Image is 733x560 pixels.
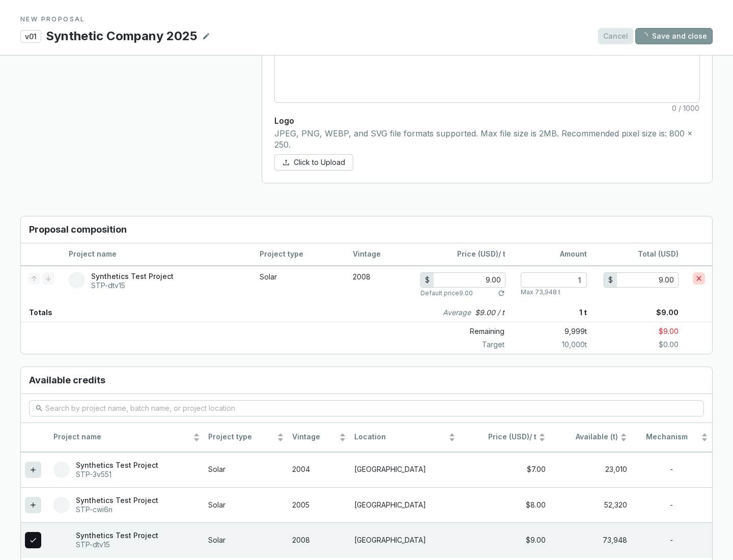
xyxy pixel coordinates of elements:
[346,266,413,303] td: 2008
[76,505,158,514] p: STP-cwi6n
[62,243,252,266] th: Project name
[20,30,41,43] p: v01
[20,15,713,23] p: NEW PROPOSAL
[45,27,198,45] p: Synthetic Company 2025
[550,423,631,452] th: Available (t)
[252,266,346,303] td: Solar
[464,432,537,442] span: / t
[604,273,617,287] div: $
[21,303,52,322] p: Totals
[274,154,353,171] button: Click to Upload
[513,324,587,339] p: 9,999 t
[464,500,546,510] div: $8.00
[598,28,633,44] button: Cancel
[464,536,546,545] div: $9.00
[49,423,204,452] th: Project name
[587,340,712,350] p: $0.00
[513,243,594,266] th: Amount
[292,432,337,442] span: Vintage
[464,465,546,474] div: $7.00
[76,461,158,470] p: Synthetics Test Project
[488,432,529,441] span: Price (USD)
[635,432,699,442] span: Mechanism
[638,249,679,258] span: Total (USD)
[76,470,158,479] p: STP-3v551
[631,452,712,487] td: -
[635,28,713,44] button: Save and close
[204,452,288,487] td: Solar
[283,159,290,166] span: upload
[21,216,712,243] h3: Proposal composition
[652,31,707,41] span: Save and close
[513,340,587,350] p: 10,000 t
[288,423,350,452] th: Vintage
[354,465,456,474] p: [GEOGRAPHIC_DATA]
[354,536,456,545] p: [GEOGRAPHIC_DATA]
[45,403,689,414] input: Search by project name, batch name, or project location
[350,423,460,452] th: Location
[91,272,174,281] p: Synthetics Test Project
[550,487,631,522] td: 52,320
[421,273,434,287] div: $
[76,540,158,549] p: STP-dtv15
[288,487,350,522] td: 2005
[21,367,712,394] h3: Available credits
[631,423,712,452] th: Mechanism
[208,432,274,442] span: Project type
[550,452,631,487] td: 23,010
[274,128,700,150] p: JPEG, PNG, WEBP, and SVG file formats supported. Max file size is 2MB. Recommended pixel size is:...
[204,487,288,522] td: Solar
[354,432,446,442] span: Location
[274,115,700,126] p: Logo
[587,324,712,339] p: $9.00
[457,249,498,258] span: Price (USD)
[76,531,158,540] p: Synthetics Test Project
[204,522,288,557] td: Solar
[554,432,618,442] span: Available (t)
[288,452,350,487] td: 2004
[76,496,158,505] p: Synthetics Test Project
[91,281,174,290] p: STP-dtv15
[294,157,345,167] span: Click to Upload
[420,289,473,297] p: Default price 9.00
[204,423,288,452] th: Project type
[631,487,712,522] td: -
[521,288,560,296] p: Max 73,948 t
[288,522,350,557] td: 2008
[587,303,712,322] p: $9.00
[252,243,346,266] th: Project type
[550,522,631,557] td: 73,948
[421,340,513,350] p: Target
[346,243,413,266] th: Vintage
[413,243,513,266] th: / t
[475,307,504,318] p: $9.00 / t
[631,522,712,557] td: -
[443,307,471,318] i: Average
[354,500,456,510] p: [GEOGRAPHIC_DATA]
[421,324,513,339] p: Remaining
[639,31,649,41] span: loading
[513,303,587,322] p: 1 t
[53,432,191,442] span: Project name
